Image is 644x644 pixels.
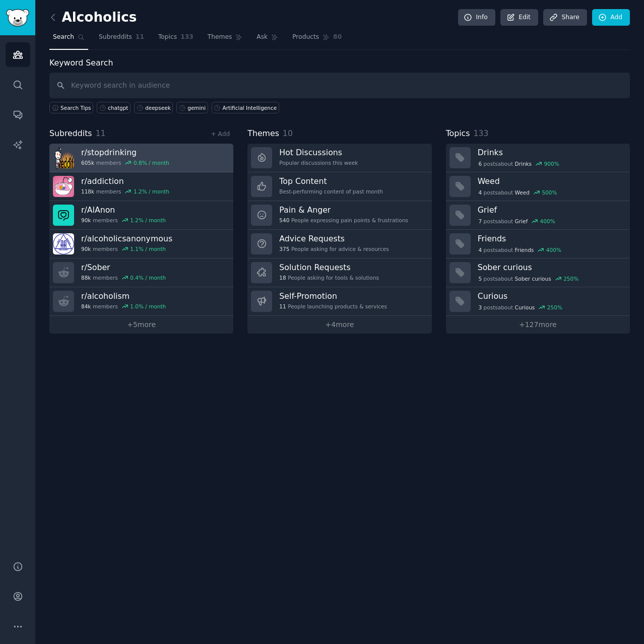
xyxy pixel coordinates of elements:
[81,147,169,158] h3: r/ stopdrinking
[208,33,232,42] span: Themes
[279,188,383,195] div: Best-performing content of past month
[478,159,560,168] div: post s about
[546,246,561,253] div: 400 %
[247,287,431,316] a: Self-Promotion11People launching products & services
[279,303,387,310] div: People launching products & services
[446,127,470,140] span: Topics
[543,9,587,26] a: Share
[97,102,131,113] a: chatgpt
[478,291,623,301] h3: Curious
[211,131,230,138] a: + Add
[478,188,558,197] div: post s about
[81,245,172,252] div: members
[134,159,169,166] div: 0.8 % / month
[253,29,282,50] a: Ask
[446,287,630,316] a: Curious3postsaboutCurious250%
[49,172,233,201] a: r/addiction118kmembers1.2% / month
[478,217,556,226] div: post s about
[446,172,630,201] a: Weed4postsaboutWeed500%
[81,159,169,166] div: members
[81,176,169,186] h3: r/ addiction
[49,287,233,316] a: r/alcoholism84kmembers1.0% / month
[95,29,148,50] a: Subreddits11
[478,262,623,273] h3: Sober curious
[53,33,74,42] span: Search
[458,9,495,26] a: Info
[136,33,144,42] span: 11
[292,33,319,42] span: Products
[515,246,534,253] span: Friends
[53,176,74,197] img: addiction
[49,201,233,230] a: r/AlAnon90kmembers1.2% / month
[478,246,482,253] span: 4
[478,304,482,311] span: 3
[247,127,279,140] span: Themes
[49,58,113,68] label: Keyword Search
[279,217,289,224] span: 540
[134,102,173,113] a: deepseek
[99,33,132,42] span: Subreddits
[446,144,630,172] a: Drinks6postsaboutDrinks900%
[563,275,578,282] div: 250 %
[542,189,557,196] div: 500 %
[187,104,206,111] div: gemini
[279,205,408,215] h3: Pain & Anger
[247,259,431,287] a: Solution Requests18People asking for tools & solutions
[49,73,630,98] input: Keyword search in audience
[279,176,383,186] h3: Top Content
[256,33,268,42] span: Ask
[81,205,166,215] h3: r/ AlAnon
[247,144,431,172] a: Hot DiscussionsPopular discussions this week
[130,274,166,281] div: 0.4 % / month
[247,230,431,259] a: Advice Requests375People asking for advice & resources
[473,128,488,138] span: 133
[544,160,559,167] div: 900 %
[446,259,630,287] a: Sober curious5postsaboutSober curious250%
[53,147,74,168] img: stopdrinking
[49,127,92,140] span: Subreddits
[53,205,74,226] img: AlAnon
[6,9,29,27] img: GummySearch logo
[446,230,630,259] a: Friends4postsaboutFriends400%
[81,291,166,301] h3: r/ alcoholism
[223,104,277,111] div: Artificial Intelligence
[134,188,169,195] div: 1.2 % / month
[540,218,555,225] div: 400 %
[49,230,233,259] a: r/alcoholicsanonymous90kmembers1.1% / month
[49,29,88,50] a: Search
[478,274,579,283] div: post s about
[60,104,91,111] span: Search Tips
[81,159,94,166] span: 605k
[515,304,535,311] span: Curious
[176,102,208,113] a: gemini
[96,128,106,138] span: 11
[279,217,408,224] div: People expressing pain points & frustrations
[49,259,233,287] a: r/Sober88kmembers0.4% / month
[81,303,166,310] div: members
[592,9,630,26] a: Add
[81,188,94,195] span: 118k
[247,172,431,201] a: Top ContentBest-performing content of past month
[515,275,551,282] span: Sober curious
[547,304,562,311] div: 250 %
[180,33,194,42] span: 133
[247,316,431,334] a: +4more
[515,189,530,196] span: Weed
[81,188,169,195] div: members
[478,218,482,225] span: 7
[49,144,233,172] a: r/stopdrinking605kmembers0.8% / month
[108,104,128,111] div: chatgpt
[49,316,233,334] a: +5more
[49,102,93,113] button: Search Tips
[158,33,177,42] span: Topics
[81,245,91,252] span: 90k
[478,245,562,254] div: post s about
[515,160,532,167] span: Drinks
[446,201,630,230] a: Grief7postsaboutGrief400%
[49,10,137,26] h2: Alcoholics
[279,159,358,166] div: Popular discussions this week
[279,303,286,310] span: 11
[333,33,342,42] span: 80
[81,217,91,224] span: 90k
[130,303,166,310] div: 1.0 % / month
